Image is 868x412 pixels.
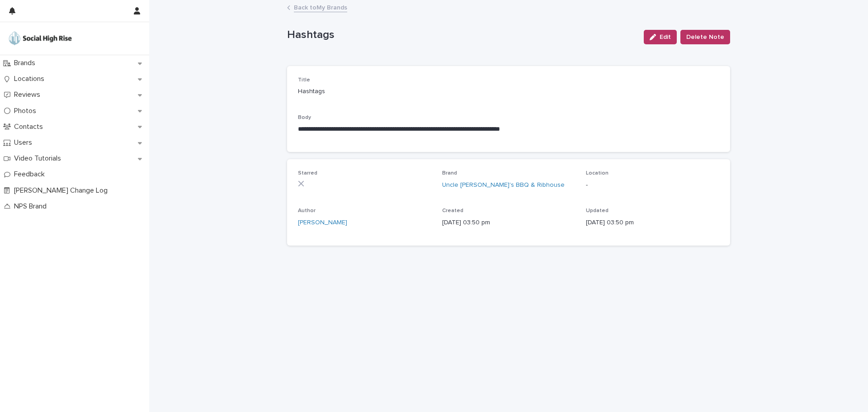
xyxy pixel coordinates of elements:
p: [DATE] 03:50 pm [586,218,719,227]
span: Updated [586,208,609,213]
img: o5DnuTxEQV6sW9jFYBBf [7,29,73,47]
span: Body [298,115,311,120]
p: Reviews [10,90,47,99]
p: Locations [10,75,52,83]
span: Author [298,208,316,213]
button: Delete Note [680,30,730,44]
p: Hashtags [287,28,637,42]
span: Created [442,208,463,213]
p: NPS Brand [10,202,54,211]
p: Feedback [10,170,52,179]
span: Starred [298,170,317,176]
a: Uncle [PERSON_NAME]'s BBQ & Ribhouse [442,180,565,190]
p: Video Tutorials [10,154,68,163]
p: Contacts [10,123,50,131]
span: Edit [660,34,671,40]
span: Title [298,77,310,83]
a: Back toMy Brands [294,2,347,12]
p: [DATE] 03:50 pm [442,218,576,227]
span: Delete Note [686,33,724,42]
p: Users [10,138,39,147]
p: Hashtags [298,87,431,96]
p: Brands [10,59,42,67]
p: - [586,180,719,190]
span: Location [586,170,609,176]
a: [PERSON_NAME] [298,218,347,227]
p: Photos [10,107,43,115]
button: Edit [644,30,677,44]
p: [PERSON_NAME] Change Log [10,186,115,195]
span: Brand [442,170,457,176]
